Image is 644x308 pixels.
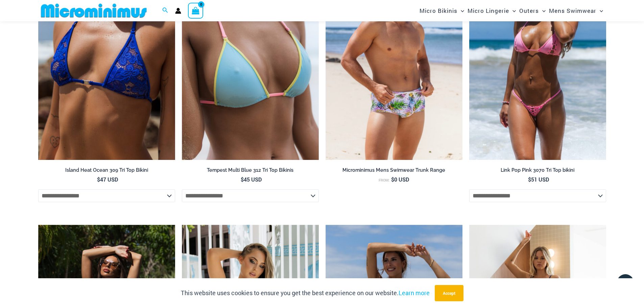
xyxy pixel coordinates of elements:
span: $ [528,176,531,183]
bdi: 47 USD [97,176,118,183]
bdi: 51 USD [528,176,549,183]
a: Account icon link [175,8,181,14]
a: Learn more [399,289,430,297]
span: $ [391,176,394,183]
span: $ [97,176,100,183]
a: OutersMenu ToggleMenu Toggle [518,2,547,19]
span: $ [241,176,244,183]
a: Microminimus Mens Swimwear Trunk Range [326,167,462,176]
p: This website uses cookies to ensure you get the best experience on our website. [181,288,430,298]
h2: Link Pop Pink 3070 Tri Top bikini [469,167,606,173]
a: Tempest Multi Blue 312 Tri Top Bikinis [182,167,319,176]
a: View Shopping Cart, empty [188,3,204,18]
nav: Site Navigation [417,1,606,20]
a: Link Pop Pink 3070 Tri Top bikini [469,167,606,176]
span: Micro Bikinis [420,2,457,19]
h2: Tempest Multi Blue 312 Tri Top Bikinis [182,167,319,173]
h2: Microminimus Mens Swimwear Trunk Range [326,167,462,173]
img: MM SHOP LOGO FLAT [38,3,149,18]
bdi: 45 USD [241,176,262,183]
span: Micro Lingerie [468,2,509,19]
span: Menu Toggle [509,2,516,19]
h2: Island Heat Ocean 309 Tri Top Bikini [38,167,175,173]
a: Micro BikinisMenu ToggleMenu Toggle [418,2,466,19]
a: Mens SwimwearMenu ToggleMenu Toggle [547,2,605,19]
a: Micro LingerieMenu ToggleMenu Toggle [466,2,518,19]
bdi: 0 USD [391,176,409,183]
span: Menu Toggle [539,2,546,19]
span: Mens Swimwear [549,2,596,19]
span: From: [379,178,389,183]
button: Accept [435,285,463,301]
span: Menu Toggle [596,2,603,19]
span: Outers [519,2,539,19]
a: Search icon link [162,6,168,15]
a: Island Heat Ocean 309 Tri Top Bikini [38,167,175,176]
span: Menu Toggle [457,2,464,19]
